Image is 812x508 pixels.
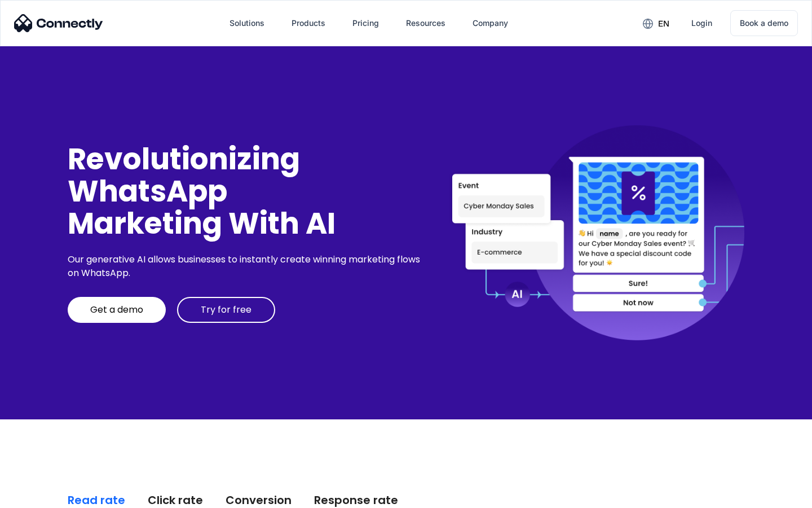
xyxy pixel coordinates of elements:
div: Click rate [148,492,203,508]
div: en [658,16,669,32]
a: Book a demo [730,10,798,36]
div: Pricing [352,15,379,31]
div: Solutions [230,15,264,31]
div: Read rate [68,492,125,508]
div: Revolutionizing WhatsApp Marketing With AI [68,143,424,240]
div: Our generative AI allows businesses to instantly create winning marketing flows on WhatsApp. [68,253,424,280]
div: Login [691,15,712,31]
div: Company [473,15,508,31]
div: Response rate [314,492,398,508]
div: Try for free [201,304,251,316]
div: Resources [406,15,445,31]
img: Connectly Logo [14,14,103,32]
a: Pricing [343,10,388,37]
a: Try for free [177,297,275,323]
div: Conversion [226,492,292,508]
a: Get a demo [68,297,166,323]
div: Products [292,15,325,31]
div: Get a demo [90,304,143,316]
a: Login [682,10,721,37]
